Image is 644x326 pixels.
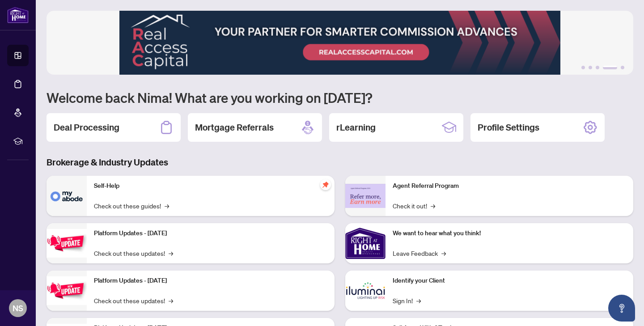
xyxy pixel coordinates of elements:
h2: Mortgage Referrals [195,121,274,134]
img: Platform Updates - July 21, 2025 [47,229,87,257]
span: → [431,201,435,211]
span: → [441,248,446,258]
img: Self-Help [47,176,87,216]
h2: Profile Settings [478,121,539,134]
p: Platform Updates - [DATE] [94,276,327,286]
a: Check it out!→ [393,201,435,211]
h2: rLearning [336,121,376,134]
p: Identify your Client [393,276,626,286]
img: Agent Referral Program [345,184,386,208]
span: → [416,296,421,305]
a: Check out these updates!→ [94,248,173,258]
p: Agent Referral Program [393,181,626,191]
img: logo [7,7,29,23]
img: We want to hear what you think! [345,223,386,263]
img: Slide 3 [47,11,633,75]
button: 4 [603,66,617,69]
img: Identify your Client [345,271,386,311]
a: Check out these updates!→ [94,296,173,305]
h2: Deal Processing [54,121,119,134]
span: NS [13,302,23,314]
button: Open asap [608,295,635,322]
span: → [165,201,169,211]
a: Sign In!→ [393,296,421,305]
span: → [169,296,173,305]
p: Self-Help [94,181,327,191]
span: pushpin [320,179,331,190]
span: → [169,248,173,258]
button: 2 [589,66,592,69]
h1: Welcome back Nima! What are you working on [DATE]? [47,89,633,106]
button: 1 [581,66,585,69]
a: Leave Feedback→ [393,248,446,258]
p: Platform Updates - [DATE] [94,229,327,238]
img: Platform Updates - July 8, 2025 [47,276,87,305]
a: Check out these guides!→ [94,201,169,211]
h3: Brokerage & Industry Updates [47,156,633,169]
p: We want to hear what you think! [393,229,626,238]
button: 5 [621,66,624,69]
button: 3 [596,66,599,69]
